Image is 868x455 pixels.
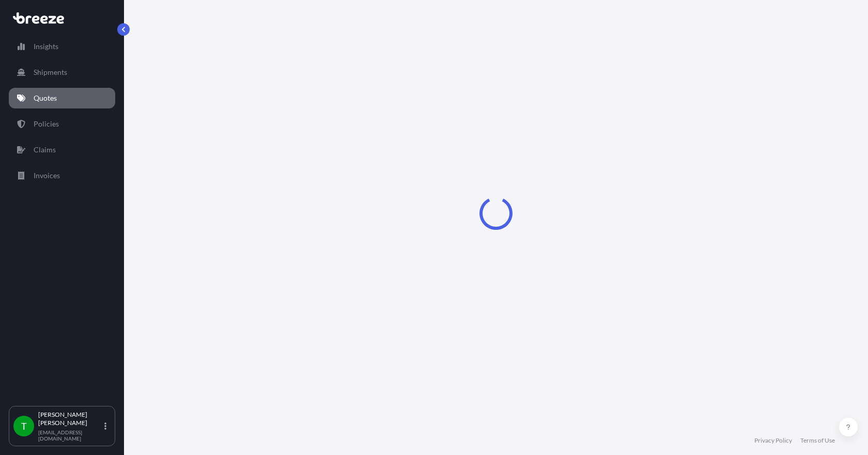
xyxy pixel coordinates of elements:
a: Privacy Policy [754,436,792,445]
a: Invoices [9,165,115,186]
a: Shipments [9,62,115,83]
a: Terms of Use [800,436,835,445]
p: Claims [34,145,56,155]
p: [PERSON_NAME] [PERSON_NAME] [38,411,102,427]
p: Invoices [34,170,60,181]
p: Insights [34,41,58,52]
a: Claims [9,139,115,160]
a: Quotes [9,88,115,108]
p: Quotes [34,93,57,103]
a: Policies [9,114,115,134]
span: T [21,421,27,431]
p: [EMAIL_ADDRESS][DOMAIN_NAME] [38,429,102,442]
a: Insights [9,36,115,57]
p: Shipments [34,67,67,77]
p: Policies [34,119,59,129]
